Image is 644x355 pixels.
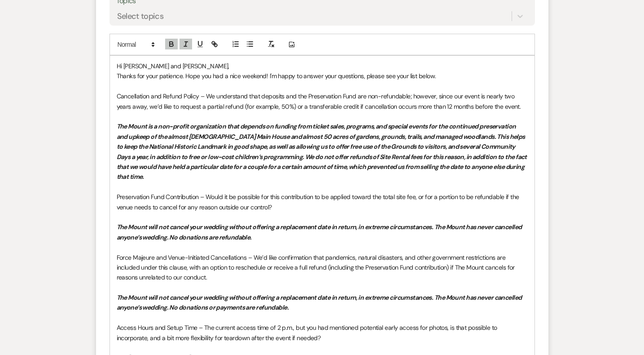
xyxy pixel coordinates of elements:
span: Hi [PERSON_NAME] and [PERSON_NAME], [117,62,229,70]
em: The Mount will not cancel your wedding without offering a replacement date in return, in extreme ... [117,293,523,311]
span: Preservation Fund Contribution – Would it be possible for this contribution to be applied toward ... [117,193,521,211]
em: The Mount is a non-profit organization that depends on funding from ticket sales, programs, and s... [117,122,528,181]
span: Force Majeure and Venue-Initiated Cancellations – We’d like confirmation that pandemics, natural ... [117,253,517,282]
span: Access Hours and Setup Time – The current access time of 2 p.m., but you had mentioned potential ... [117,324,499,342]
div: Select topics [117,10,164,22]
span: Thanks for your patience. Hope you had a nice weekend! I'm happy to answer your questions, please... [117,72,436,80]
span: Cancellation and Refund Policy – We understand that deposits and the Preservation Fund are non-re... [117,92,521,110]
em: The Mount will not cancel your wedding without offering a replacement date in return, in extreme ... [117,223,523,241]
